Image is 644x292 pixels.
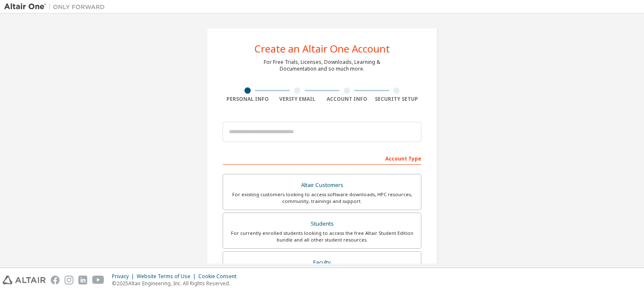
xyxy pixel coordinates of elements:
p: © 2025 Altair Engineering, Inc. All Rights Reserved. [112,280,241,287]
img: youtube.svg [92,276,104,284]
img: altair_logo.svg [3,276,46,284]
div: For existing customers looking to access software downloads, HPC resources, community, trainings ... [228,191,416,205]
div: Cookie Consent [198,273,241,280]
div: Account Info [322,96,372,103]
div: For Free Trials, Licenses, Downloads, Learning & Documentation and so much more. [264,59,380,72]
div: Website Terms of Use [137,273,198,280]
div: Personal Info [223,96,273,103]
div: Privacy [112,273,137,280]
img: linkedin.svg [78,276,87,284]
div: Account Type [223,151,421,165]
div: For currently enrolled students looking to access the free Altair Student Edition bundle and all ... [228,230,416,243]
img: Altair One [4,3,109,11]
div: Create an Altair One Account [254,44,390,54]
img: facebook.svg [51,276,60,284]
div: Faculty [228,257,416,268]
div: Students [228,218,416,230]
img: instagram.svg [65,276,73,284]
div: Security Setup [372,96,422,103]
div: Verify Email [273,96,322,103]
div: Altair Customers [228,179,416,191]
